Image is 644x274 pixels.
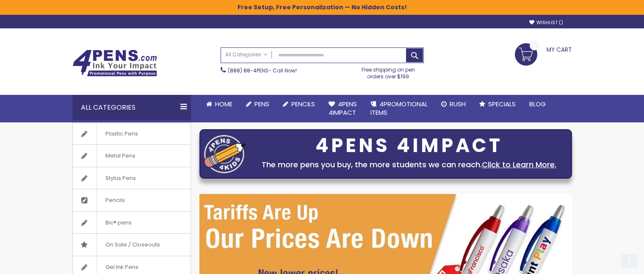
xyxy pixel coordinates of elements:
[364,95,434,122] a: 4PROMOTIONALITEMS
[97,123,146,145] span: Plastic Pens
[522,95,553,113] a: Blog
[621,254,638,268] a: Top
[97,234,169,256] span: On Sale / Closeouts
[254,100,269,108] span: Pens
[434,95,473,113] a: Rush
[97,167,144,189] span: Stylus Pens
[97,212,140,234] span: Bic® pens
[73,123,191,145] a: Plastic Pens
[73,189,191,211] a: Pencils
[529,19,563,26] a: Wishlist
[225,51,268,58] span: All Categories
[204,135,246,173] img: four_pen_logo.png
[473,95,522,113] a: Specials
[221,48,272,62] a: All Categories
[73,212,191,234] a: Bic® pens
[329,100,357,117] span: 4Pens 4impact
[72,95,191,120] div: All Categories
[276,95,322,113] a: Pencils
[488,100,516,108] span: Specials
[450,100,466,108] span: Rush
[97,189,133,211] span: Pencils
[73,167,191,189] a: Stylus Pens
[228,67,297,74] span: - Call Now!
[251,159,567,171] div: The more pens you buy, the more students we can reach.
[228,67,268,74] a: (888) 88-4PENS
[72,50,157,77] img: 4Pens Custom Pens and Promotional Products
[322,95,364,122] a: 4Pens4impact
[97,145,144,167] span: Metal Pens
[529,100,546,108] span: Blog
[199,95,239,113] a: Home
[73,145,191,167] a: Metal Pens
[291,100,315,108] span: Pencils
[370,100,428,117] span: 4PROMOTIONAL ITEMS
[73,234,191,256] a: On Sale / Closeouts
[251,137,567,155] div: 4PENS 4IMPACT
[239,95,276,113] a: Pens
[353,63,424,80] div: Free shipping on pen orders over $199
[482,159,556,170] a: Click to Learn More.
[215,100,232,108] span: Home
